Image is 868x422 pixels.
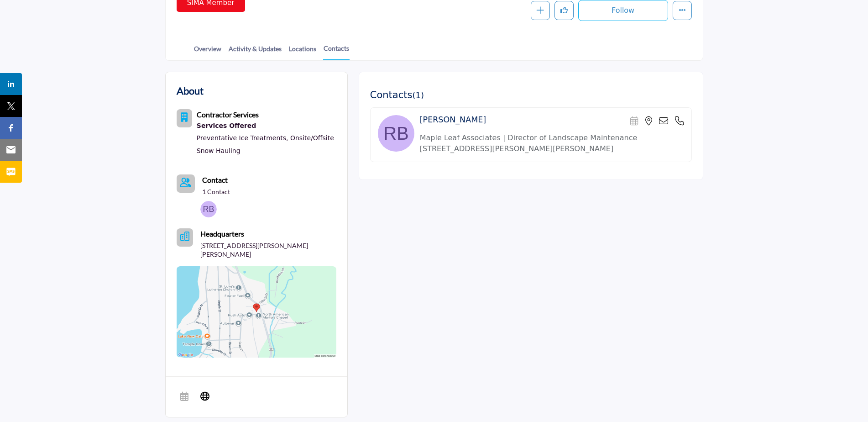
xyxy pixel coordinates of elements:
a: Activity & Updates [228,44,282,60]
a: Contractor Services [197,111,259,119]
img: Location Map [177,266,336,358]
p: Maple Leaf Associates | Director of Landscape Maintenance [420,132,684,143]
p: [STREET_ADDRESS][PERSON_NAME][PERSON_NAME] [420,143,684,154]
b: Headquarters [200,228,244,239]
p: [STREET_ADDRESS][PERSON_NAME][PERSON_NAME] [200,241,336,259]
a: Contact [202,174,228,185]
button: Headquarter icon [177,228,193,247]
span: 1 [415,90,420,100]
button: More details [673,1,692,20]
h3: Contacts [370,90,424,101]
b: Contractor Services [197,110,259,119]
button: Category Icon [177,109,192,127]
h2: About [177,83,204,98]
span: ( ) [412,90,424,100]
b: Contact [202,175,228,184]
img: Richard B. [200,201,217,217]
a: 1 Contact [202,187,230,196]
a: Services Offered [197,120,336,132]
button: Contact-Employee Icon [177,174,195,193]
img: image [378,115,414,152]
a: Locations [288,44,317,60]
div: Services Offered refers to the specific products, assistance, or expertise a business provides to... [197,120,336,132]
a: Overview [193,44,222,60]
a: Link of redirect to contact page [177,174,195,193]
a: Preventative Ice Treatments, [197,134,288,142]
button: Like [554,1,574,20]
h4: [PERSON_NAME] [420,115,486,125]
a: Contacts [323,43,350,60]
